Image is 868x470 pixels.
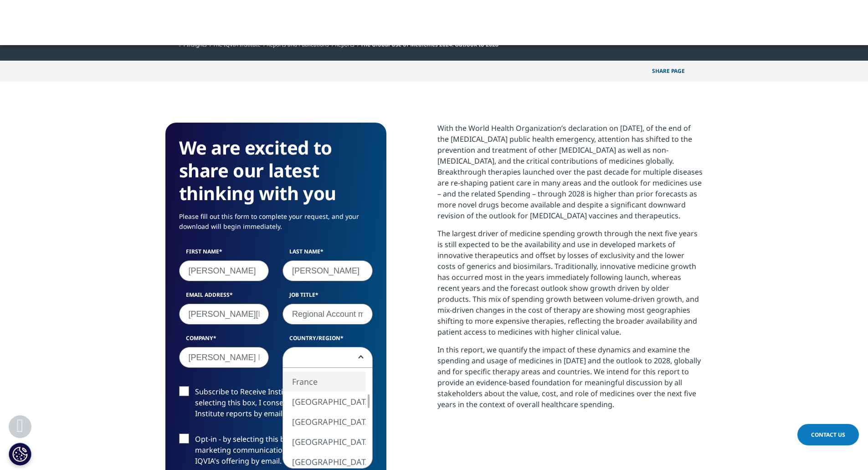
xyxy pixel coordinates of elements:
[179,291,269,304] label: Email Address
[179,136,373,205] h3: We are excited to share our latest thinking with you
[179,334,269,347] label: Company
[283,392,366,412] li: [GEOGRAPHIC_DATA]
[437,228,703,344] p: The largest driver of medicine spending growth through the next five years is still expected to b...
[283,372,366,392] li: France
[797,424,859,445] a: Contact Us
[282,248,373,260] label: Last Name
[437,344,703,417] p: In this report, we quantify the impact of these dynamics and examine the spending and usage of me...
[282,334,373,347] label: Country/Region
[645,61,703,82] button: Share PAGEShare PAGE
[179,386,373,424] label: Subscribe to Receive Institute Reports - by selecting this box, I consent to receiving IQVIA Inst...
[179,212,373,238] p: Please fill out this form to complete your request, and your download will begin immediately.
[179,248,269,260] label: First Name
[282,291,373,304] label: Job Title
[811,431,845,439] span: Contact Us
[645,61,703,82] p: Share PAGE
[283,432,366,452] li: [GEOGRAPHIC_DATA]
[283,412,366,432] li: [GEOGRAPHIC_DATA]
[437,123,703,228] p: With the World Health Organization’s declaration on [DATE], of the end of the [MEDICAL_DATA] publ...
[9,443,31,465] button: Paramètres des cookies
